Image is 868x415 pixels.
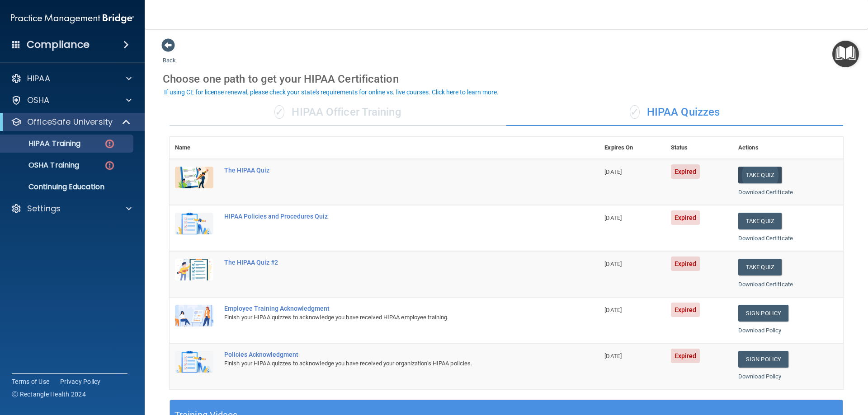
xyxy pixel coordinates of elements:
div: Choose one path to get your HIPAA Certification [163,66,850,92]
p: OSHA [27,95,50,106]
a: Download Policy [738,327,782,334]
span: Expired [671,164,700,179]
p: Settings [27,203,61,214]
div: Finish your HIPAA quizzes to acknowledge you have received your organization’s HIPAA policies. [224,358,554,369]
a: Sign Policy [738,305,788,322]
p: OfficeSafe University [27,117,113,127]
a: OSHA [11,95,132,106]
a: HIPAA [11,73,132,84]
span: Expired [671,303,700,317]
span: [DATE] [604,168,622,175]
p: HIPAA Training [6,139,80,148]
img: PMB logo [11,9,134,28]
div: HIPAA Officer Training [170,99,506,126]
div: The HIPAA Quiz [224,167,554,174]
a: Download Policy [738,373,782,380]
a: Download Certificate [738,189,793,196]
a: Privacy Policy [60,377,101,386]
div: HIPAA Policies and Procedures Quiz [224,213,554,220]
h4: Compliance [27,38,90,51]
iframe: Drift Widget Chat Controller [823,353,857,387]
div: Employee Training Acknowledgment [224,305,554,312]
span: [DATE] [604,214,622,221]
img: danger-circle.6113f641.png [104,138,115,149]
button: Take Quiz [738,259,782,275]
span: ✓ [274,105,284,119]
div: HIPAA Quizzes [506,99,843,126]
span: [DATE] [604,307,622,313]
button: Take Quiz [738,213,782,229]
button: Open Resource Center [832,41,859,67]
p: HIPAA [27,73,50,84]
a: Settings [11,203,132,214]
th: Status [665,137,733,159]
span: Expired [671,210,700,225]
a: Back [163,46,176,64]
a: OfficeSafe University [11,117,131,127]
img: danger-circle.6113f641.png [104,160,115,171]
div: If using CE for license renewal, please check your state's requirements for online vs. live cours... [164,89,499,95]
span: Expired [671,256,700,271]
span: Expired [671,349,700,363]
div: The HIPAA Quiz #2 [224,259,554,266]
span: [DATE] [604,353,622,359]
a: Download Certificate [738,235,793,242]
th: Name [170,137,219,159]
a: Sign Policy [738,351,788,368]
th: Expires On [599,137,665,159]
div: Policies Acknowledgment [224,351,554,358]
p: Continuing Education [6,182,129,191]
p: OSHA Training [6,161,79,170]
button: If using CE for license renewal, please check your state's requirements for online vs. live cours... [163,88,500,97]
span: Ⓒ Rectangle Health 2024 [12,390,86,399]
a: Download Certificate [738,281,793,288]
a: Terms of Use [12,377,49,386]
button: Take Quiz [738,167,782,183]
span: ✓ [630,105,640,119]
span: [DATE] [604,261,622,267]
th: Actions [733,137,843,159]
div: Finish your HIPAA quizzes to acknowledge you have received HIPAA employee training. [224,312,554,323]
